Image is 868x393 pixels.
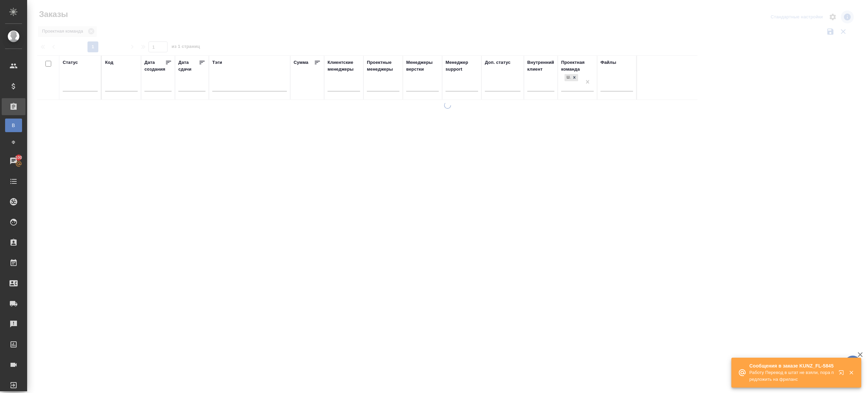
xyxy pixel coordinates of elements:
[446,59,478,73] div: Менеджер support
[406,59,439,73] div: Менеджеры верстки
[527,59,554,73] div: Внутренний клиент
[600,59,616,66] div: Файлы
[749,369,834,383] p: Работу Перевод в штат не взяли, пора предложить на фриланс
[8,139,19,146] span: Ф
[11,154,26,161] span: 100
[178,59,199,73] div: Дата сдачи
[485,59,511,66] div: Доп. статус
[328,59,360,73] div: Клиентские менеджеры
[8,122,19,129] span: В
[5,119,22,132] a: В
[565,74,571,81] div: Шаблонные документы
[834,366,851,382] button: Открыть в новой вкладке
[564,73,579,82] div: Шаблонные документы
[844,356,861,373] button: 🙏
[367,59,399,73] div: Проектные менеджеры
[105,59,113,66] div: Код
[749,362,834,369] p: Сообщения в заказе KUNZ_FL-5845
[561,59,594,73] div: Проектная команда
[844,370,858,376] button: Закрыть
[63,59,78,66] div: Статус
[144,59,165,73] div: Дата создания
[294,59,308,66] div: Сумма
[2,153,25,169] a: 100
[212,59,222,66] div: Тэги
[5,136,22,149] a: Ф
